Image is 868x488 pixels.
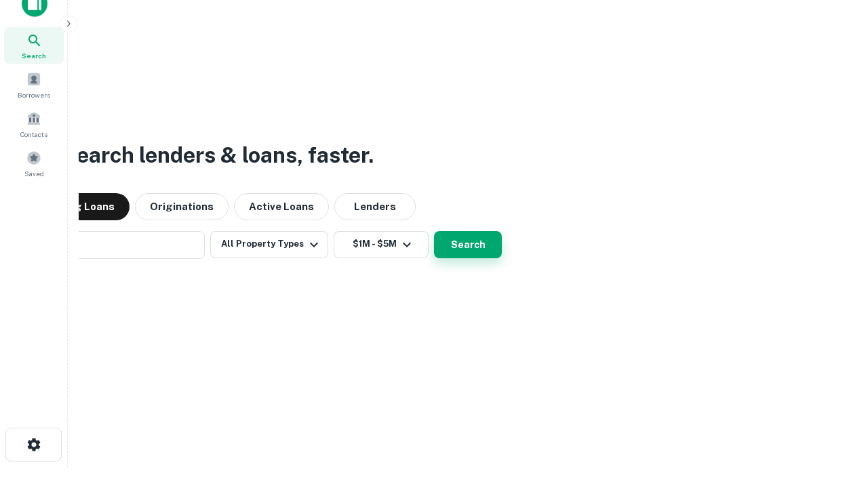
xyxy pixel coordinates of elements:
[135,193,229,220] button: Originations
[24,168,44,179] span: Saved
[210,231,328,258] button: All Property Types
[234,193,329,220] button: Active Loans
[434,231,502,258] button: Search
[4,66,64,103] a: Borrowers
[800,380,868,445] iframe: Chat Widget
[62,139,374,171] h3: Search lenders & loans, faster.
[4,27,64,64] a: Search
[20,129,47,140] span: Contacts
[18,89,50,100] span: Borrowers
[22,50,46,61] span: Search
[4,145,64,182] a: Saved
[334,231,429,258] button: $1M - $5M
[4,106,64,142] a: Contacts
[334,193,416,220] button: Lenders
